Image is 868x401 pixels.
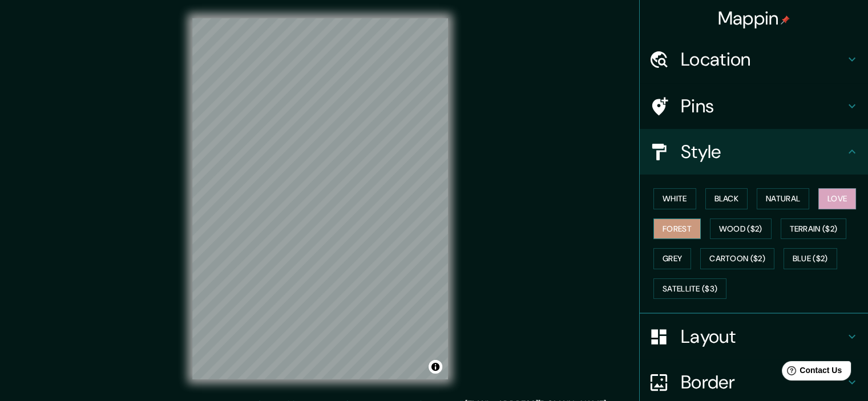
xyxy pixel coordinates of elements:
[718,7,790,30] h4: Mappin
[653,188,696,209] button: White
[681,325,845,348] h4: Layout
[653,278,726,299] button: Satellite ($3)
[681,371,845,394] h4: Border
[781,218,847,240] button: Terrain ($2)
[705,188,748,209] button: Black
[710,218,772,240] button: Wood ($2)
[681,140,845,163] h4: Style
[681,95,845,118] h4: Pins
[784,248,837,269] button: Blue ($2)
[653,218,701,240] button: Forest
[640,129,868,175] div: Style
[653,248,691,269] button: Grey
[429,360,442,374] button: Toggle attribution
[640,37,868,82] div: Location
[681,48,845,71] h4: Location
[766,357,855,388] iframe: Help widget launcher
[192,18,448,379] canvas: Map
[700,248,774,269] button: Cartoon ($2)
[757,188,809,209] button: Natural
[640,314,868,359] div: Layout
[640,83,868,129] div: Pins
[818,188,856,209] button: Love
[781,15,790,25] img: pin-icon.png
